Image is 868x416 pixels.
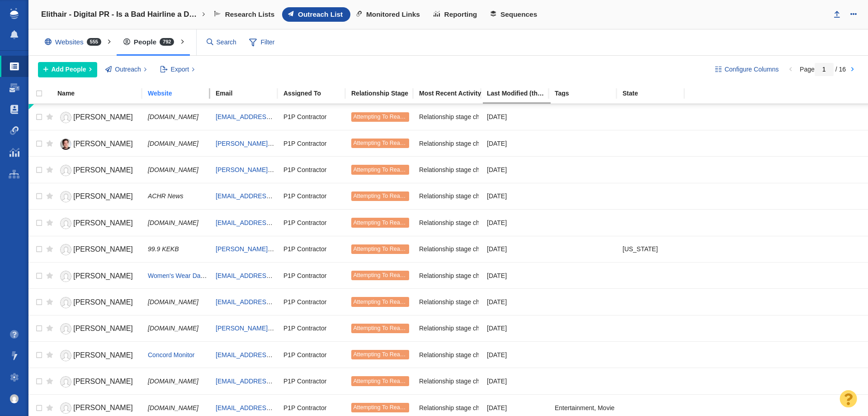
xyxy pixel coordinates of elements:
a: [PERSON_NAME] [57,374,140,390]
td: Attempting To Reach (1 try) [347,183,415,209]
div: Relationship Stage [351,90,418,96]
span: [PERSON_NAME] [73,166,133,174]
button: Export [155,62,200,77]
div: Name [57,90,147,96]
div: P1P Contractor [283,319,343,338]
span: [PERSON_NAME] [73,378,133,385]
a: Outreach List [282,7,350,22]
a: [PERSON_NAME] [57,242,140,258]
span: [DOMAIN_NAME] [148,166,198,173]
span: [PERSON_NAME] [73,351,133,359]
div: [DATE] [487,213,547,232]
span: Attempting To Reach (1 try) [353,140,422,146]
span: Attempting To Reach (1 try) [353,220,422,226]
a: [PERSON_NAME] [57,136,140,152]
a: [EMAIL_ADDRESS][DOMAIN_NAME] [216,404,323,411]
span: Relationship stage changed to: Attempting To Reach, 0 Attempt [419,377,596,385]
span: Attempting To Reach (1 try) [353,404,422,411]
td: Attempting To Reach (1 try) [347,104,415,130]
div: [DATE] [487,160,547,179]
span: Reporting [444,10,477,19]
div: Assigned To [283,90,350,96]
a: Email [216,90,283,98]
span: Configure Columns [725,65,779,74]
div: P1P Contractor [283,186,343,206]
span: [DOMAIN_NAME] [148,219,198,226]
span: Relationship stage changed to: Attempting To Reach, 0 Attempt [419,113,596,121]
span: Attempting To Reach (1 try) [353,167,422,173]
span: Relationship stage changed to: Attempting To Reach, 1 Attempt [419,298,596,306]
a: Concord Monitor [148,351,195,359]
span: [PERSON_NAME] [73,325,133,332]
span: Attempting To Reach (1 try) [353,114,422,120]
span: Entertainment, Movies [555,404,618,412]
span: [PERSON_NAME] [73,245,133,253]
div: [DATE] [487,292,547,311]
span: ACHR News [148,192,184,200]
div: [DATE] [487,371,547,391]
button: Outreach [100,62,152,77]
a: [EMAIL_ADDRESS][DOMAIN_NAME] [216,113,323,120]
span: 555 [87,38,101,46]
a: Sequences [485,7,545,22]
a: [EMAIL_ADDRESS][DOMAIN_NAME] [216,378,323,385]
a: [EMAIL_ADDRESS][DOMAIN_NAME] [216,219,323,226]
span: Women's Wear Daily (WWD) [148,272,229,279]
a: Relationship Stage [351,90,418,98]
a: Research Lists [208,7,282,22]
div: P1P Contractor [283,107,343,127]
td: Attempting To Reach (1 try) [347,342,415,368]
div: P1P Contractor [283,345,343,364]
span: Research Lists [225,10,275,19]
a: Monitored Links [350,7,428,22]
a: [PERSON_NAME] [57,268,140,284]
a: Tags [555,90,622,98]
a: [PERSON_NAME] [57,163,140,178]
span: Sequences [500,10,537,19]
a: [EMAIL_ADDRESS][DOMAIN_NAME] [216,272,323,279]
button: Add People [38,62,97,77]
span: Attempting To Reach (1 try) [353,378,422,384]
div: [DATE] [487,345,547,364]
a: [PERSON_NAME] [57,400,140,416]
a: [EMAIL_ADDRESS][DOMAIN_NAME] [216,351,323,359]
span: Relationship stage changed to: Attempting To Reach, 2 Attempts [419,404,599,412]
span: Monitored Links [366,10,420,19]
div: [DATE] [487,134,547,153]
td: Attempting To Reach (1 try) [347,368,415,394]
div: State [623,90,689,96]
a: Last Modified (this project) [487,90,554,98]
div: Email [216,90,283,96]
span: [PERSON_NAME] [73,272,133,280]
div: [US_STATE] [623,239,682,259]
a: [EMAIL_ADDRESS][DOMAIN_NAME] [216,192,323,200]
h4: Elithair - Digital PR - Is a Bad Hairline a Dating Dealbreaker? [41,10,199,19]
div: P1P Contractor [283,134,343,153]
a: Assigned To [283,90,350,98]
div: P1P Contractor [283,239,343,259]
div: P1P Contractor [283,292,343,311]
span: Relationship stage changed to: Attempting To Reach, 1 Attempt [419,272,596,280]
a: [PERSON_NAME][EMAIL_ADDRESS][PERSON_NAME][DOMAIN_NAME] [216,245,427,253]
a: State [623,90,689,98]
span: Export [171,65,189,74]
span: Attempting To Reach (1 try) [353,299,422,305]
span: Filter [244,34,280,51]
span: [DOMAIN_NAME] [148,113,198,120]
span: Attempting To Reach (1 try) [353,246,422,252]
span: 99.9 KEKB [148,245,179,253]
a: [PERSON_NAME] [57,189,140,205]
div: [DATE] [487,239,547,259]
div: Date the Contact information in this project was last edited [487,90,554,96]
button: Configure Columns [710,62,784,77]
span: [PERSON_NAME] [73,298,133,306]
span: [PERSON_NAME] [73,219,133,227]
td: Attempting To Reach (1 try) [347,236,415,262]
span: Attempting To Reach (1 try) [353,272,422,278]
span: Relationship stage changed to: Attempting To Reach, 0 Attempt [419,219,596,227]
input: Search [203,34,241,50]
td: Attempting To Reach (1 try) [347,289,415,315]
span: [DOMAIN_NAME] [148,404,198,411]
span: Relationship stage changed to: Attempting To Reach, 0 Attempt [419,245,596,253]
div: P1P Contractor [283,160,343,179]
